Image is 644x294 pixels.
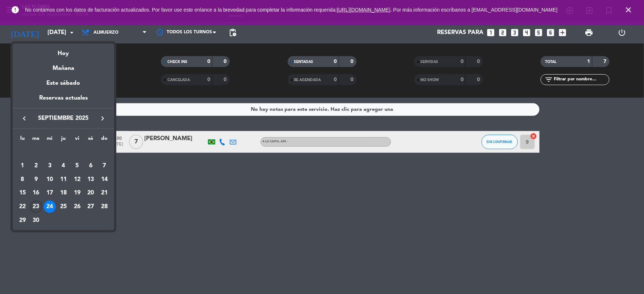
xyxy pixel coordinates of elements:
td: 13 de septiembre de 2025 [84,173,98,186]
div: 13 [84,173,97,186]
div: Reservas actuales [13,93,114,108]
th: jueves [57,134,70,146]
div: 5 [71,160,83,172]
div: 15 [16,187,29,199]
td: 6 de septiembre de 2025 [84,159,98,173]
td: SEP. [16,145,111,159]
div: 12 [71,173,83,186]
td: 17 de septiembre de 2025 [43,186,57,200]
td: 24 de septiembre de 2025 [43,200,57,214]
div: Mañana [13,58,114,73]
div: 4 [57,160,70,172]
div: Este sábado [13,73,114,93]
td: 7 de septiembre de 2025 [97,159,111,173]
div: 28 [98,201,111,213]
td: 11 de septiembre de 2025 [57,173,70,186]
i: keyboard_arrow_right [98,114,107,123]
td: 22 de septiembre de 2025 [16,200,29,214]
div: 11 [57,173,70,186]
td: 26 de septiembre de 2025 [70,200,84,214]
td: 28 de septiembre de 2025 [97,200,111,214]
div: 2 [30,160,42,172]
div: 25 [57,201,70,213]
div: 23 [30,201,42,213]
td: 5 de septiembre de 2025 [70,159,84,173]
div: 29 [16,214,29,227]
td: 2 de septiembre de 2025 [29,159,43,173]
div: 21 [98,187,111,199]
th: domingo [97,134,111,146]
div: 18 [57,187,70,199]
td: 21 de septiembre de 2025 [97,186,111,200]
div: 8 [16,173,29,186]
td: 14 de septiembre de 2025 [97,173,111,186]
div: 16 [30,187,42,199]
div: 6 [84,160,97,172]
div: 14 [98,173,111,186]
div: 3 [43,160,56,172]
div: 9 [30,173,42,186]
td: 25 de septiembre de 2025 [57,200,70,214]
td: 10 de septiembre de 2025 [43,173,57,186]
th: viernes [70,134,84,146]
td: 30 de septiembre de 2025 [29,214,43,227]
div: 24 [43,201,56,213]
button: keyboard_arrow_right [96,114,109,123]
div: 10 [43,173,56,186]
td: 4 de septiembre de 2025 [57,159,70,173]
div: 17 [43,187,56,199]
td: 15 de septiembre de 2025 [16,186,29,200]
div: 27 [84,201,97,213]
td: 29 de septiembre de 2025 [16,214,29,227]
td: 3 de septiembre de 2025 [43,159,57,173]
th: miércoles [43,134,57,146]
span: septiembre 2025 [31,114,96,123]
td: 16 de septiembre de 2025 [29,186,43,200]
div: 30 [30,214,42,227]
th: lunes [16,134,29,146]
th: martes [29,134,43,146]
td: 27 de septiembre de 2025 [84,200,98,214]
button: keyboard_arrow_left [18,114,31,123]
div: 1 [16,160,29,172]
div: 26 [71,201,83,213]
td: 23 de septiembre de 2025 [29,200,43,214]
td: 18 de septiembre de 2025 [57,186,70,200]
div: 20 [84,187,97,199]
th: sábado [84,134,98,146]
div: 19 [71,187,83,199]
td: 9 de septiembre de 2025 [29,173,43,186]
td: 1 de septiembre de 2025 [16,159,29,173]
div: 7 [98,160,111,172]
div: 22 [16,201,29,213]
td: 12 de septiembre de 2025 [70,173,84,186]
i: keyboard_arrow_left [20,114,29,123]
div: Hoy [13,43,114,58]
td: 20 de septiembre de 2025 [84,186,98,200]
td: 19 de septiembre de 2025 [70,186,84,200]
td: 8 de septiembre de 2025 [16,173,29,186]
